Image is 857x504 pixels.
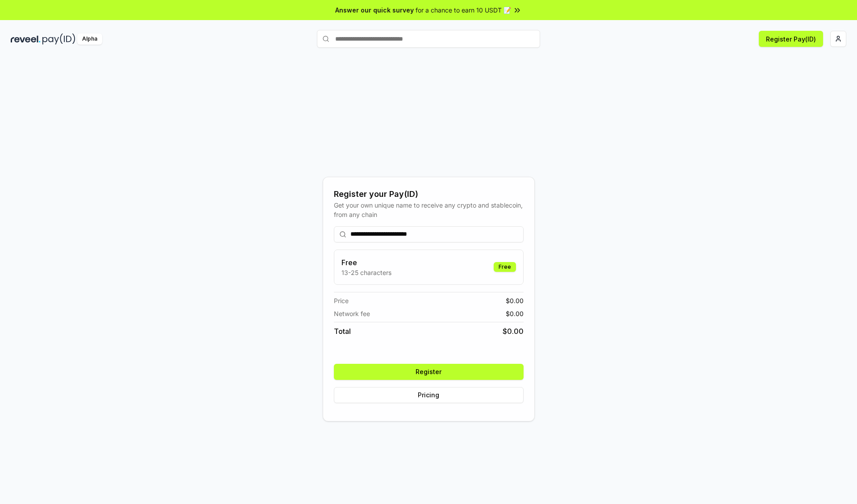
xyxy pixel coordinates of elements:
[334,364,524,380] button: Register
[506,309,524,318] span: $ 0.00
[335,5,414,15] span: Answer our quick survey
[334,326,351,337] span: Total
[334,188,524,200] div: Register your Pay(ID)
[42,33,75,45] img: pay_id
[494,262,516,272] div: Free
[759,31,823,47] button: Register Pay(ID)
[334,387,524,403] button: Pricing
[11,33,41,45] img: reveel_dark
[77,33,102,45] div: Alpha
[334,296,349,305] span: Price
[503,326,524,337] span: $ 0.00
[334,200,524,219] div: Get your own unique name to receive any crypto and stablecoin, from any chain
[416,5,511,15] span: for a chance to earn 10 USDT 📝
[341,268,391,277] p: 13-25 characters
[334,309,370,318] span: Network fee
[506,296,524,305] span: $ 0.00
[341,257,391,268] h3: Free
